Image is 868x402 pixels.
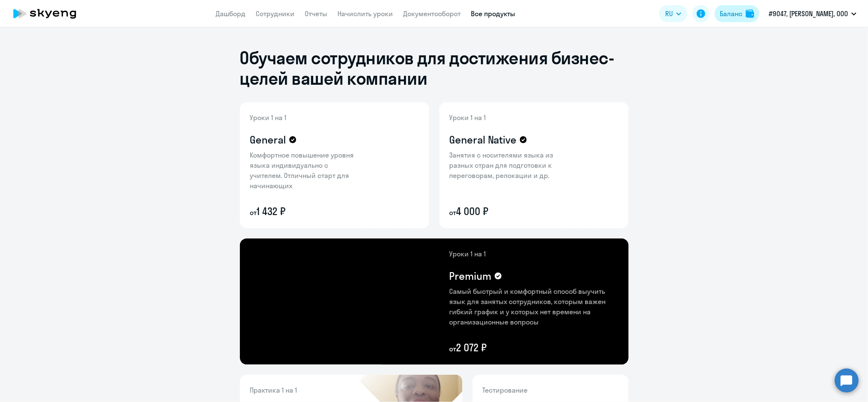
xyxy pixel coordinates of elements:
a: Все продукты [471,9,516,18]
a: Дашборд [216,9,246,18]
a: Документооборот [404,9,461,18]
p: 1 432 ₽ [250,204,361,218]
a: Сотрудники [256,9,295,18]
img: premium-content-bg.png [331,238,629,365]
p: Самый быстрый и комфортный способ выучить язык для занятых сотрудников, которым важен гибкий граф... [450,286,618,327]
h4: Premium [450,269,491,283]
span: RU [665,9,673,19]
p: Уроки 1 на 1 [450,112,560,123]
p: 2 072 ₽ [450,341,618,354]
a: Отчеты [305,9,328,18]
h4: General [250,133,286,146]
button: RU [659,5,687,22]
p: Практика 1 на 1 [250,385,369,395]
h4: General Native [450,133,517,146]
a: Начислить уроки [338,9,393,18]
button: Балансbalance [715,5,759,22]
small: от [250,208,257,217]
small: от [450,208,456,217]
p: Занятия с носителями языка из разных стран для подготовки к переговорам, релокации и др. [450,150,560,181]
small: от [450,345,456,353]
p: Уроки 1 на 1 [450,249,618,259]
p: 4 000 ₽ [450,204,560,218]
div: Баланс [720,9,742,19]
img: general-native-content-bg.png [439,102,574,228]
img: general-content-bg.png [240,102,368,228]
p: #9047, [PERSON_NAME], ООО [769,9,848,19]
button: #9047, [PERSON_NAME], ООО [764,3,861,24]
p: Тестирование [483,385,618,395]
h1: Обучаем сотрудников для достижения бизнес-целей вашей компании [240,48,629,89]
p: Комфортное повышение уровня языка индивидуально с учителем. Отличный старт для начинающих [250,150,361,191]
img: balance [746,9,754,18]
p: Уроки 1 на 1 [250,112,361,123]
